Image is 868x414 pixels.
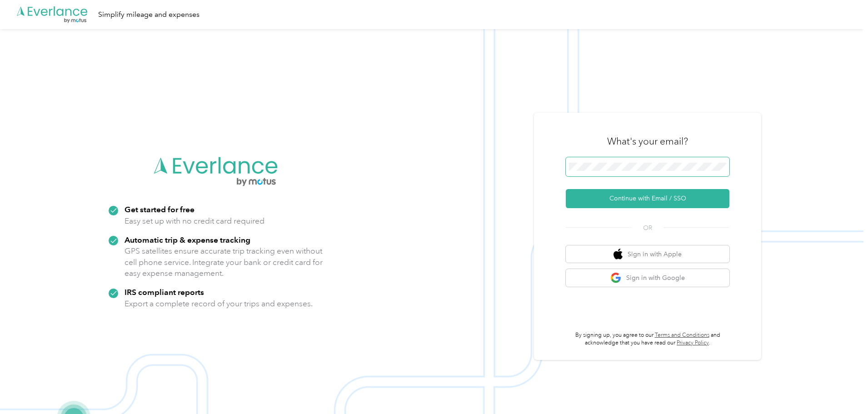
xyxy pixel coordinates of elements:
[566,189,729,208] button: Continue with Email / SSO
[125,245,323,279] p: GPS satellites ensure accurate trip tracking even without cell phone service. Integrate your bank...
[566,245,729,263] button: apple logoSign in with Apple
[566,331,729,347] p: By signing up, you agree to our and acknowledge that you have read our .
[98,9,200,20] div: Simplify mileage and expenses
[614,249,623,260] img: apple logo
[677,339,709,346] a: Privacy Policy
[125,298,313,309] p: Export a complete record of your trips and expenses.
[655,332,709,339] a: Terms and Conditions
[607,135,688,148] h3: What's your email?
[610,272,622,284] img: google logo
[566,269,729,287] button: google logoSign in with Google
[632,223,663,233] span: OR
[125,215,264,227] p: Easy set up with no credit card required
[125,205,195,214] strong: Get started for free
[125,235,250,244] strong: Automatic trip & expense tracking
[125,287,204,297] strong: IRS compliant reports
